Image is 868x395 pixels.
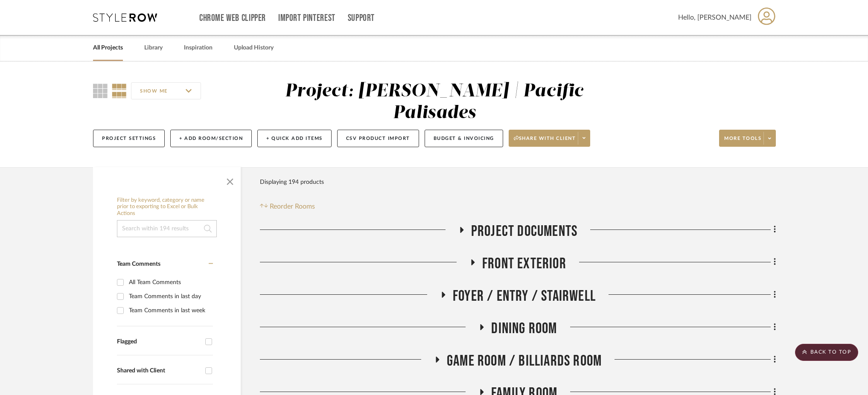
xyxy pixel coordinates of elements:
[170,130,252,147] button: + Add Room/Section
[117,197,217,217] h6: Filter by keyword, category or name prior to exporting to Excel or Bulk Actions
[678,12,751,23] span: Hello, [PERSON_NAME]
[93,42,123,54] a: All Projects
[260,174,324,191] div: Displaying 194 products
[117,261,160,267] span: Team Comments
[144,42,163,54] a: Library
[724,135,761,148] span: More tools
[285,82,583,122] div: Project: [PERSON_NAME] | Pacific Palisades
[234,42,274,54] a: Upload History
[514,135,576,148] span: Share with client
[117,220,217,237] input: Search within 194 results
[425,130,503,147] button: Budget & Invoicing
[129,276,211,289] div: All Team Comments
[348,15,375,22] a: Support
[719,130,776,147] button: More tools
[199,15,266,22] a: Chrome Web Clipper
[221,171,239,189] button: Close
[184,42,213,54] a: Inspiration
[509,130,591,147] button: Share with client
[491,319,557,338] span: Dining Room
[260,201,315,212] button: Reorder Rooms
[447,352,602,370] span: Game Room / Billiards Room
[129,290,211,303] div: Team Comments in last day
[795,344,858,361] scroll-to-top-button: BACK TO TOP
[129,304,211,317] div: Team Comments in last week
[453,287,596,305] span: Foyer / Entry / Stairwell
[278,15,335,22] a: Import Pinterest
[471,222,577,241] span: Project Documents
[117,338,201,346] div: Flagged
[270,201,315,212] span: Reorder Rooms
[117,367,201,375] div: Shared with Client
[93,130,165,147] button: Project Settings
[337,130,419,147] button: CSV Product Import
[257,130,332,147] button: + Quick Add Items
[482,255,566,273] span: Front Exterior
